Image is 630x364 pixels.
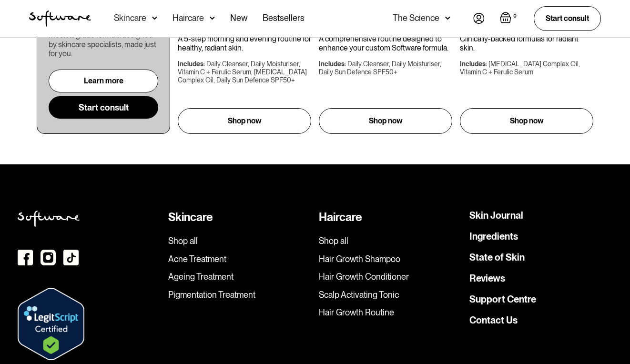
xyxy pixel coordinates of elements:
[369,115,403,127] p: Shop now
[168,290,311,300] a: Pigmentation Treatment
[49,31,158,59] div: Medical grade formula designed by skincare specialists, made just for you.
[469,315,518,325] a: Contact Us
[210,13,215,23] img: arrow down
[168,272,311,282] a: Ageing Treatment
[319,307,462,318] a: Hair Growth Routine
[319,60,441,76] div: Daily Cleanser, Daily Moisturiser, Daily Sun Defence SPF50+
[29,10,91,27] a: home
[178,60,205,68] div: Includes:
[18,250,33,265] img: Facebook icon
[41,250,56,265] img: instagram icon
[18,288,84,360] img: Verify Approval for www.skin.software
[29,10,91,27] img: Software Logo
[319,254,462,264] a: Hair Growth Shampoo
[168,254,311,264] a: Acne Treatment
[469,273,505,283] a: Reviews
[319,290,462,300] a: Scalp Activating Tonic
[168,236,311,246] a: Shop all
[460,34,593,52] p: Clinically-backed formulas for radiant skin.
[49,70,158,92] a: Learn more
[460,60,580,76] div: [MEDICAL_DATA] Complex Oil, Vitamin C + Ferulic Serum
[469,253,525,262] a: State of Skin
[49,96,158,119] a: Start consult
[18,320,84,327] a: Verify LegitScript Approval for www.skin.software
[393,13,439,23] div: The Science
[152,13,157,23] img: arrow down
[319,272,462,282] a: Hair Growth Conditioner
[319,34,452,52] p: A comprehensive routine designed to enhance your custom Software formula.
[534,6,601,30] a: Start consult
[168,211,311,224] div: Skincare
[511,12,518,20] div: 0
[114,13,146,23] div: Skincare
[18,211,80,227] img: Softweare logo
[510,115,544,127] p: Shop now
[460,60,487,68] div: Includes:
[445,13,450,23] img: arrow down
[469,211,523,220] a: Skin Journal
[178,60,307,84] div: Daily Cleanser, Daily Moisturiser, Vitamin C + Ferulic Serum, [MEDICAL_DATA] Complex Oil, Daily S...
[178,34,311,52] p: A 5-step morning and evening routine for healthy, radiant skin.
[500,12,518,25] a: Open empty cart
[319,211,462,224] div: Haircare
[63,250,79,265] img: TikTok Icon
[84,76,123,85] div: Learn more
[228,115,262,127] p: Shop now
[469,294,536,304] a: Support Centre
[319,236,462,246] a: Shop all
[319,60,346,68] div: Includes:
[173,13,204,23] div: Haircare
[469,232,518,241] a: Ingredients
